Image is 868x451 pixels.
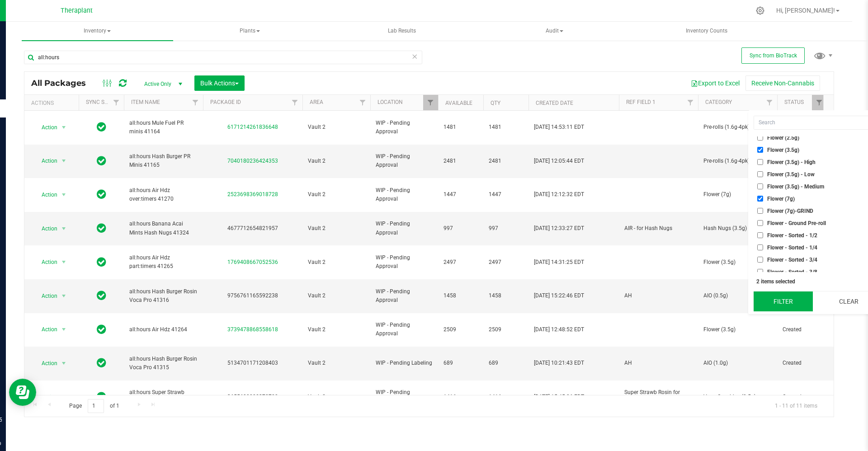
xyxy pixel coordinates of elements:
span: 997 [489,224,523,233]
div: Actions [31,100,75,106]
span: Plants [175,22,325,40]
span: In Sync [97,188,106,201]
span: WIP - Pending Approval [376,186,433,203]
span: 1416 [443,393,478,401]
a: Status [784,99,804,105]
span: Action [33,155,58,167]
span: all:hours Hash Burger PR Minis 41165 [129,152,198,169]
span: Flower (2.5g) [767,135,799,141]
button: Export to Excel [685,75,745,91]
span: 1 - 11 of 11 items [768,399,825,413]
span: 2509 [443,325,478,334]
span: Action [33,188,58,201]
span: [DATE] 14:53:11 EDT [534,123,584,132]
span: all:hours Air Hdz 41264 [129,325,198,334]
span: WIP - Pending Approval [376,220,433,237]
span: WIP - Pending Approval [376,119,433,136]
a: Package ID [210,99,241,105]
span: Vault 2 [308,393,365,401]
span: Action [33,391,58,404]
span: Flower - Ground Pre-roll [767,221,826,226]
span: 1481 [443,123,478,132]
span: [DATE] 12:48:52 EDT [534,325,584,334]
input: 1 [88,399,104,413]
span: 1447 [489,190,523,199]
span: WIP - Pending Approval [376,152,433,169]
button: Bulk Actions [194,75,245,91]
button: Filter [754,291,813,311]
button: Receive Non-Cannabis [745,75,820,91]
span: select [58,222,70,235]
input: Flower (3.5g) - Medium [757,183,763,189]
span: Action [33,290,58,302]
span: Theraplant [61,7,93,14]
a: Category [705,99,732,105]
span: Flower (3.5g) - High [767,160,816,165]
a: 7040180236424353 [227,158,278,164]
span: AH [624,291,693,300]
div: 9756761165592238 [202,291,304,300]
a: Filter [683,95,698,110]
span: Flower (3.5g) [703,325,772,334]
span: [DATE] 15:45:06 EDT [534,393,584,401]
span: all:hours Air Hdz over:timers 41270 [129,186,198,203]
span: 1481 [489,123,523,132]
span: Flower (3.5g) - Medium [767,184,824,189]
span: Created [783,359,821,367]
span: Inventory Counts [674,27,740,35]
iframe: Resource center [9,379,36,406]
span: [DATE] 12:33:27 EDT [534,224,584,233]
span: 2481 [489,157,523,165]
span: 1458 [489,291,523,300]
span: Super Strawb Rosin for Voca [624,388,693,405]
span: Flower (3.5g) [767,147,799,153]
span: In Sync [97,256,106,268]
span: WIP - Pending Approval [376,287,433,305]
span: Flower (7g) [703,190,772,199]
input: Search Package ID, Item Name, SKU, Lot or Part Number... [24,51,422,64]
a: 6171214261836648 [227,124,278,130]
span: Vault 2 [308,359,365,367]
span: select [58,391,70,404]
span: WIP - Pending Approval [376,321,433,338]
span: In Sync [97,121,106,133]
span: select [58,188,70,201]
span: Flower (7g) [767,196,795,202]
span: Created [783,393,821,401]
span: AIO (1.0g) [703,359,772,367]
a: Filter [812,95,827,110]
span: Flower (7g)-GRIND [767,208,813,214]
div: 3655690002378700 [202,393,304,401]
span: Vault 2 [308,258,365,267]
span: Flower - Sorted - 3/4 [767,257,817,263]
a: Location [377,99,403,105]
input: Flower - Sorted - 1/2 [757,232,763,238]
span: Flower - Sorted - 3/8 [767,269,817,275]
a: Inventory [22,22,173,41]
a: Filter [288,95,302,110]
span: [DATE] 15:22:46 EDT [534,291,584,300]
div: 5134701171208403 [202,359,304,367]
input: Flower - Sorted - 3/8 [757,269,763,275]
input: Flower - Ground Pre-roll [757,220,763,226]
span: 2497 [489,258,523,267]
span: select [58,357,70,370]
input: Flower (7g)-GRIND [757,208,763,214]
span: 689 [443,359,478,367]
span: all:hours Banana Acai Mints Hash Nugs 41324 [129,220,198,237]
span: [DATE] 10:21:43 EDT [534,359,584,367]
span: In Sync [97,155,106,167]
span: [DATE] 14:31:25 EDT [534,258,584,267]
a: Item Name [131,99,160,105]
span: All Packages [31,78,95,88]
span: Flower (3.5g) - Low [767,172,815,177]
span: Vape Cartridge (0.5g) [703,393,772,401]
span: Sync from BioTrack [750,52,797,59]
span: Flower (3.5g) [703,258,772,267]
a: Inventory Counts [631,22,783,41]
span: In Sync [97,222,106,235]
span: Audit [479,22,630,40]
span: [DATE] 12:12:32 EDT [534,190,584,199]
a: Sync Status [86,99,121,105]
